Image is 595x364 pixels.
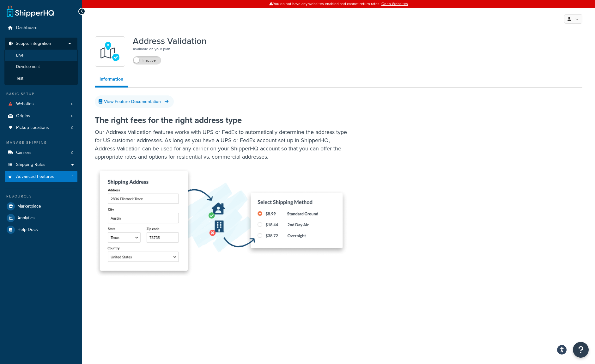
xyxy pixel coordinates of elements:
[71,150,73,155] span: 0
[5,110,77,122] li: Origins
[95,73,128,88] a: Information
[16,162,46,167] span: Shipping Rules
[4,61,78,73] li: Development
[133,36,207,46] h1: Address Validation
[5,224,77,235] a: Help Docs
[5,147,77,159] li: Carriers
[72,174,73,179] span: 1
[16,25,38,31] span: Dashboard
[381,1,408,7] a: Go to Websites
[71,125,73,130] span: 0
[5,98,77,110] a: Websites0
[4,50,78,61] li: Live
[16,174,54,179] span: Advanced Features
[71,101,73,107] span: 0
[5,212,77,224] a: Analytics
[5,171,77,183] li: Advanced Features
[95,95,174,108] a: View Feature Documentation
[16,41,51,46] span: Scope: Integration
[5,122,77,134] a: Pickup Locations0
[5,159,77,171] a: Shipping Rules
[16,53,23,58] span: Live
[16,150,32,155] span: Carriers
[5,147,77,159] a: Carriers0
[95,169,348,277] img: Dynamic Address Lookup
[5,201,77,212] a: Marketplace
[5,110,77,122] a: Origins0
[16,113,30,119] span: Origins
[4,73,78,84] li: Test
[95,116,563,125] h2: The right fees for the right address type
[17,204,41,209] span: Marketplace
[99,40,121,63] img: kIG8fy0lQAAAABJRU5ErkJggg==
[5,194,77,199] div: Resources
[16,101,34,107] span: Websites
[17,227,38,233] span: Help Docs
[5,140,77,145] div: Manage Shipping
[133,46,207,52] p: Available on your plan
[16,125,49,130] span: Pickup Locations
[5,122,77,134] li: Pickup Locations
[5,22,77,34] a: Dashboard
[16,64,40,70] span: Development
[573,342,589,358] button: Open Resource Center
[71,113,73,119] span: 0
[133,57,161,64] label: Inactive
[17,215,35,221] span: Analytics
[95,128,348,161] p: Our Address Validation features works with UPS or FedEx to automatically determine the address ty...
[5,171,77,183] a: Advanced Features1
[16,76,23,81] span: Test
[5,91,77,97] div: Basic Setup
